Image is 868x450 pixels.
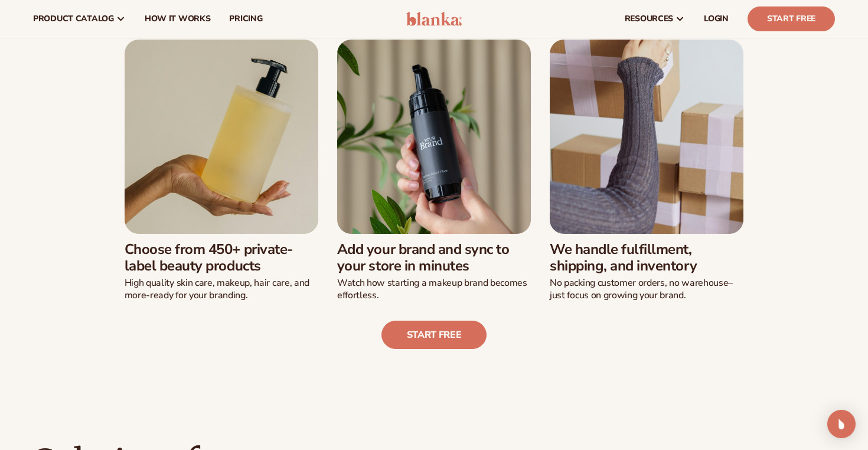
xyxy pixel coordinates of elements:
[704,14,729,24] span: LOGIN
[550,40,743,233] img: Female moving shipping boxes.
[550,277,743,302] p: No packing customer orders, no warehouse–just focus on growing your brand.
[125,40,318,233] img: Female hand holding soap bottle.
[33,14,114,24] span: product catalog
[125,241,318,275] h3: Choose from 450+ private-label beauty products
[337,277,531,302] p: Watch how starting a makeup brand becomes effortless.
[381,321,487,349] a: Start free
[625,14,673,24] span: resources
[337,241,531,275] h3: Add your brand and sync to your store in minutes
[406,12,462,26] img: logo
[337,40,531,233] img: Male hand holding beard wash.
[827,410,856,438] div: Open Intercom Messenger
[550,241,743,275] h3: We handle fulfillment, shipping, and inventory
[748,6,835,31] a: Start Free
[145,14,211,24] span: How It Works
[125,277,318,302] p: High quality skin care, makeup, hair care, and more-ready for your branding.
[229,14,262,24] span: pricing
